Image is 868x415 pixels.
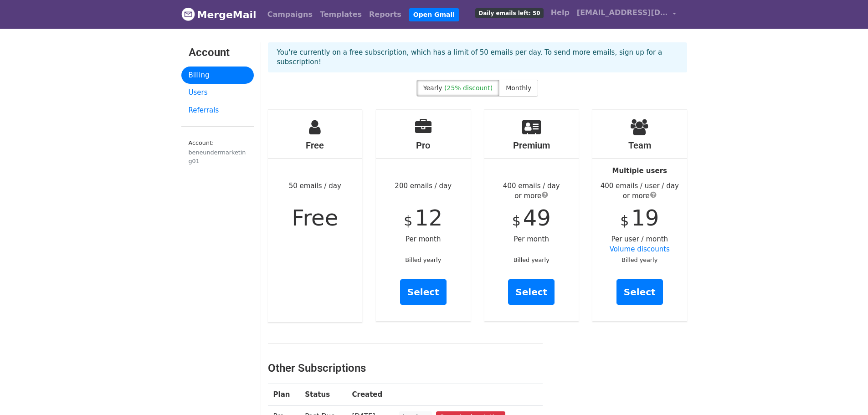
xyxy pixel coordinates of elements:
[610,245,670,253] a: Volume discounts
[512,213,521,229] span: $
[484,140,579,151] h4: Premium
[514,256,550,263] small: Billed yearly
[400,279,447,305] a: Select
[523,205,551,231] span: 49
[506,84,531,92] span: Monthly
[181,67,254,84] a: Billing
[405,256,441,263] small: Billed yearly
[475,8,543,18] span: Daily emails left: 50
[444,84,493,92] span: (25% discount)
[181,7,195,21] img: MergeMail logo
[573,4,680,25] a: [EMAIL_ADDRESS][DOMAIN_NAME]
[299,384,346,406] th: Status
[423,84,442,92] span: Yearly
[484,181,579,201] div: 400 emails / day or more
[472,4,547,22] a: Daily emails left: 50
[268,384,300,406] th: Plan
[592,181,687,201] div: 400 emails / user / day or more
[316,5,365,24] a: Templates
[577,7,668,18] span: [EMAIL_ADDRESS][DOMAIN_NAME]
[189,148,247,165] div: beneundermarketing01
[189,46,247,59] h3: Account
[409,8,459,21] a: Open Gmail
[181,84,254,102] a: Users
[484,110,579,321] div: Per month
[376,140,471,151] h4: Pro
[620,213,629,229] span: $
[181,5,257,24] a: MergeMail
[631,205,659,231] span: 19
[268,140,363,151] h4: Free
[292,205,338,231] span: Free
[264,5,316,24] a: Campaigns
[347,384,394,406] th: Created
[508,279,555,305] a: Select
[592,110,687,321] div: Per user / month
[547,4,573,22] a: Help
[376,110,471,321] div: 200 emails / day Per month
[268,110,363,322] div: 50 emails / day
[181,102,254,119] a: Referrals
[415,205,442,231] span: 12
[365,5,405,24] a: Reports
[404,213,412,229] span: $
[189,139,247,165] small: Account:
[268,362,543,375] h3: Other Subscriptions
[621,256,657,263] small: Billed yearly
[277,48,678,67] p: You're currently on a free subscription, which has a limit of 50 emails per day. To send more ema...
[592,140,687,151] h4: Team
[612,167,667,175] strong: Multiple users
[616,279,663,305] a: Select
